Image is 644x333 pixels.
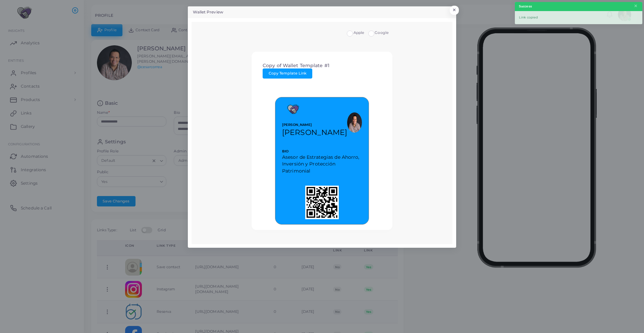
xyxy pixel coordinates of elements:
[375,30,389,35] span: Google
[354,30,365,35] span: Apple
[269,71,307,76] span: Copy Template Link
[515,11,642,24] div: Link copied
[282,123,347,128] span: [PERSON_NAME]
[282,149,362,154] span: BIO
[193,9,223,15] h5: Wallet Preview
[634,2,638,10] button: Close
[282,128,347,137] span: [PERSON_NAME]
[263,63,329,68] h4: Copy of Wallet Template #1
[282,154,362,174] span: Asesor de Estrategias de Ahorro, Inversión y Protección Patrimonial
[450,6,459,14] button: Close
[263,68,312,79] button: Copy Template Link
[282,104,305,114] img: Logo
[519,4,532,9] strong: Success
[347,112,362,133] img: 8662336ab82d99e9d37af9d1642e0168dc28b9bc29358cd27fff0f8936038600.png
[305,186,339,219] img: QR Code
